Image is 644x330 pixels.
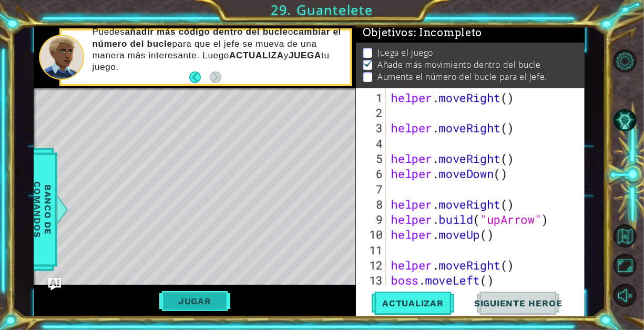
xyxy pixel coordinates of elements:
div: 5 [358,151,386,166]
div: 12 [358,257,386,273]
button: Actualizar [372,292,454,314]
div: 13 [358,273,386,288]
span: Siguiente Heroe [464,298,573,308]
div: 1 [358,90,386,105]
span: Banco de comandos [29,155,56,264]
button: Pista AI [614,109,637,132]
button: Opciones del Nivel [614,49,637,73]
span: : Incompleto [414,26,482,39]
span: Objetivos [363,26,483,39]
p: Aumenta el número del bucle para el Jefe. [377,71,547,82]
button: Activar sonido. [614,284,637,307]
div: 2 [358,105,386,120]
div: 7 [358,181,386,197]
div: 4 [358,136,386,151]
img: Check mark for checkbox [363,59,373,67]
button: Maximizar Navegador [614,254,637,277]
span: Actualizar [372,298,454,308]
a: Volver al Mapa [615,221,644,251]
div: 10 [358,227,386,242]
div: 8 [358,197,386,212]
strong: cambiar el número del bucle [93,27,342,48]
div: 3 [358,120,386,136]
strong: JUEGA [289,50,321,60]
button: Ask AI [48,278,61,291]
button: Back [189,71,210,83]
button: Jugar [159,291,230,311]
button: Next [210,71,221,83]
strong: ACTUALIZA [229,50,284,60]
p: Puedes o para que el jefe se mueva de una manera más interesante. Luego y tu juego. [93,26,343,73]
div: 6 [358,166,386,181]
p: Juega el juego [377,47,433,58]
button: Siguiente Heroe [464,292,573,314]
div: 9 [358,212,386,227]
div: 11 [358,242,386,257]
strong: añadir más código dentro del bucle [125,27,288,37]
button: Volver al Mapa [614,224,637,247]
p: Añade más movimiento dentro del bucle [377,59,540,70]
